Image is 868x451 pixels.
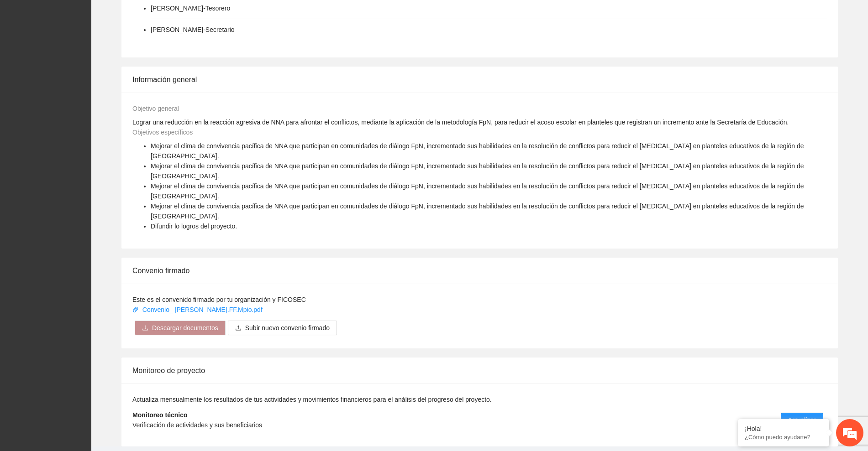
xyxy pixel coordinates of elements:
span: Mejorar el clima de convivencia pacífica de NNA que participan en comunidades de diálogo FpN, inc... [151,182,804,200]
p: ¿Cómo puedo ayudarte? [745,434,822,441]
textarea: Escriba su mensaje y pulse “Intro” [5,249,174,281]
strong: Monitoreo técnico [132,411,188,419]
span: uploadSubir nuevo convenio firmado [228,324,337,332]
span: Verificación de actividades y sus beneficiarios [132,421,262,429]
div: Información general [132,67,827,93]
div: Monitoreo de proyecto [132,358,827,384]
li: [PERSON_NAME] - Tesorero [151,3,230,13]
span: Mejorar el clima de convivencia pacífica de NNA que participan en comunidades de diálogo FpN, inc... [151,142,804,160]
span: Difundir lo logros del proyecto. [151,223,237,230]
span: Actualiza mensualmente los resultados de tus actividades y movimientos financieros para el anális... [132,396,492,403]
div: Convenio firmado [132,258,827,284]
span: Mejorar el clima de convivencia pacífica de NNA que participan en comunidades de diálogo FpN, inc... [151,202,804,220]
span: Lograr una reducción en la reacción agresiva de NNA para afrontar el conflictos, mediante la apli... [132,119,789,126]
button: Actualizar [781,413,823,427]
button: downloadDescargar documentos [135,321,226,335]
span: paper-clip [132,306,139,313]
span: Objetivo general [132,105,179,112]
span: upload [235,325,242,332]
span: Objetivos específicos [132,129,193,136]
a: Convenio_ [PERSON_NAME].FF.Mpio.pdf [132,306,264,313]
div: ¡Hola! [745,425,822,432]
span: Subir nuevo convenio firmado [245,323,330,333]
span: Descargar documentos [152,323,218,333]
span: download [142,325,148,332]
div: Chatee con nosotros ahora [47,47,153,58]
span: Mejorar el clima de convivencia pacífica de NNA que participan en comunidades de diálogo FpN, inc... [151,162,804,180]
span: Estamos en línea. [53,122,126,214]
li: [PERSON_NAME] - Secretario [151,25,235,35]
span: Este es el convenido firmado por tu organización y FICOSEC [132,296,306,303]
button: uploadSubir nuevo convenio firmado [228,321,337,335]
div: Minimizar ventana de chat en vivo [150,5,172,26]
span: Actualizar [788,415,816,425]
